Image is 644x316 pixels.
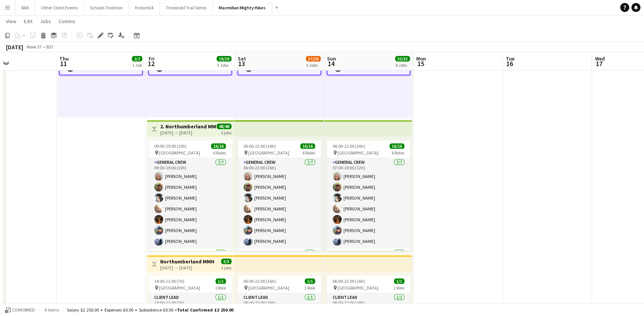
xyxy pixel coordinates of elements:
[327,140,410,251] app-job-card: 06:00-22:00 (16h)16/16 [GEOGRAPHIC_DATA]6 RolesGeneral Crew7/707:00-19:00 (12h)[PERSON_NAME][PERS...
[221,264,231,270] div: 3 jobs
[306,56,321,62] span: 37/38
[333,143,365,149] span: 06:00-22:00 (16h)
[392,150,404,156] span: 6 Roles
[505,55,514,62] span: Tue
[248,285,289,291] span: [GEOGRAPHIC_DATA]
[148,158,232,248] app-card-role: General Crew7/709:00-19:00 (10h)[PERSON_NAME][PERSON_NAME][PERSON_NAME][PERSON_NAME][PERSON_NAME]...
[37,16,54,26] a: Jobs
[160,130,216,135] div: [DATE] → [DATE]
[15,0,35,15] button: RAB
[159,285,200,291] span: [GEOGRAPHIC_DATA]
[237,59,246,68] span: 13
[147,59,155,68] span: 12
[327,55,336,62] span: Sun
[43,307,60,313] span: 4 items
[217,123,231,129] span: 48/48
[160,265,216,270] div: [DATE] → [DATE]
[24,18,32,25] span: Edit
[237,158,321,248] app-card-role: General Crew7/706:00-22:00 (16h)[PERSON_NAME][PERSON_NAME][PERSON_NAME][PERSON_NAME][PERSON_NAME]...
[237,140,321,251] app-job-card: 06:00-22:00 (16h)16/16 [GEOGRAPHIC_DATA]6 RolesGeneral Crew7/706:00-22:00 (16h)[PERSON_NAME][PERS...
[416,55,426,62] span: Mon
[304,285,315,291] span: 1 Role
[6,18,16,25] span: View
[395,62,410,68] div: 4 Jobs
[300,143,315,149] span: 16/16
[12,307,35,313] span: Confirmed
[395,56,410,62] span: 33/33
[243,143,276,149] span: 06:00-22:00 (16h)
[129,0,160,15] button: Endure24
[159,150,200,156] span: [GEOGRAPHIC_DATA]
[594,59,604,68] span: 17
[302,150,315,156] span: 6 Roles
[306,62,320,68] div: 5 Jobs
[394,278,404,284] span: 1/1
[213,150,226,156] span: 6 Roles
[132,56,142,62] span: 2/2
[213,0,272,15] button: Macmillan Mighty Hikes
[84,0,129,15] button: Schools Triathlon
[393,285,404,291] span: 1 Role
[415,59,426,68] span: 15
[504,59,514,68] span: 16
[221,129,231,135] div: 3 jobs
[326,59,336,68] span: 14
[211,143,226,149] span: 16/16
[148,140,232,251] app-job-card: 09:00-19:00 (10h)16/16 [GEOGRAPHIC_DATA]6 RolesGeneral Crew7/709:00-19:00 (10h)[PERSON_NAME][PERS...
[248,150,289,156] span: [GEOGRAPHIC_DATA]
[217,56,231,62] span: 19/19
[21,16,35,26] a: Edit
[305,278,315,284] span: 1/1
[333,278,365,284] span: 06:00-22:00 (16h)
[56,16,78,26] a: Comms
[3,16,19,26] a: View
[337,285,379,291] span: [GEOGRAPHIC_DATA]
[148,248,232,274] app-card-role: Lunch Manager1/1
[217,62,231,68] div: 3 Jobs
[46,44,54,50] div: BST
[149,55,155,62] span: Fri
[237,248,321,274] app-card-role: Lunch Manager1/1
[154,143,187,149] span: 09:00-19:00 (10h)
[238,55,246,62] span: Sat
[215,278,226,284] span: 1/1
[59,55,69,62] span: Thu
[221,259,231,264] span: 3/3
[160,258,216,265] h3: Northumberland MMH - 3 day role
[337,150,379,156] span: [GEOGRAPHIC_DATA]
[177,307,233,313] span: Total Confirmed £2 250.00
[58,59,69,68] span: 11
[154,278,184,284] span: 14:00-21:00 (7h)
[243,278,276,284] span: 06:00-22:00 (16h)
[595,55,604,62] span: Wed
[40,18,51,25] span: Jobs
[4,306,36,314] button: Confirmed
[25,44,43,50] span: Week 37
[160,123,216,130] h3: 2. Northumberland MMH- 3 day role
[67,307,233,313] div: Salary £2 250.00 + Expenses £0.00 + Subsistence £0.00 =
[327,248,410,274] app-card-role: Lunch Manager1/1
[59,18,75,25] span: Comms
[215,285,226,291] span: 1 Role
[132,62,142,68] div: 1 Job
[35,0,84,15] button: Other Client Events
[389,143,404,149] span: 16/16
[6,43,23,51] div: [DATE]
[327,158,410,248] app-card-role: General Crew7/707:00-19:00 (12h)[PERSON_NAME][PERSON_NAME][PERSON_NAME][PERSON_NAME][PERSON_NAME]...
[160,0,213,15] button: Threshold Trail Series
